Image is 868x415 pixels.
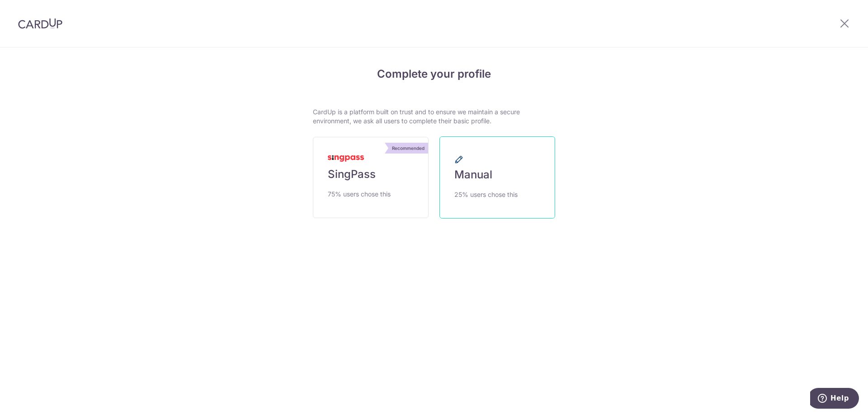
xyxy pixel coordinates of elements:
[454,168,492,182] span: Manual
[313,137,429,218] a: Recommended SingPass 75% users chose this
[454,189,518,200] span: 25% users chose this
[18,18,62,29] img: CardUp
[313,66,555,82] h4: Complete your profile
[313,107,555,126] p: CardUp is a platform built on trust and to ensure we maintain a secure environment, we ask all us...
[328,189,391,200] span: 75% users chose this
[328,167,376,182] span: SingPass
[388,143,428,154] div: Recommended
[810,388,859,410] iframe: Opens a widget where you can find more information
[439,136,555,219] a: Manual 25% users chose this
[328,155,364,162] img: MyInfoLogo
